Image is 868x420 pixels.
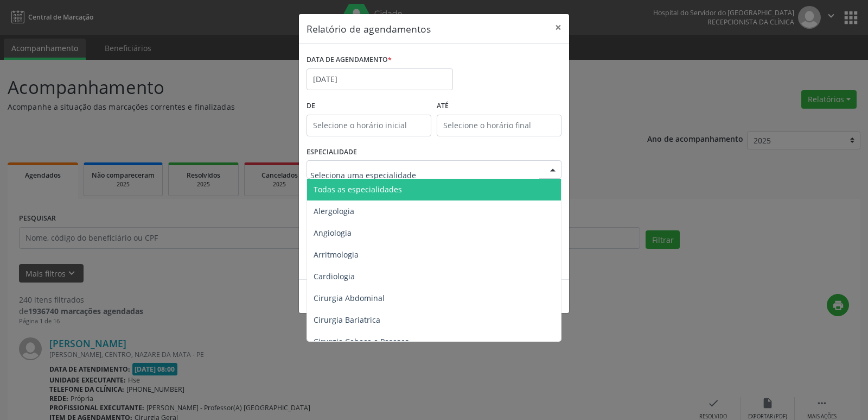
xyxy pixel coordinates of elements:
span: Cardiologia [314,271,355,281]
h5: Relatório de agendamentos [307,22,431,36]
span: Cirurgia Abdominal [314,293,385,303]
label: ESPECIALIDADE [307,144,357,161]
span: Arritmologia [314,249,359,260]
input: Selecione uma data ou intervalo [307,68,453,90]
button: Close [547,14,569,41]
input: Selecione o horário inicial [307,115,431,136]
span: Cirurgia Cabeça e Pescoço [314,336,409,347]
span: Angiologia [314,228,352,238]
label: De [307,98,431,115]
span: Todas as especialidades [314,184,402,195]
input: Selecione o horário final [437,115,561,136]
input: Seleciona uma especialidade [310,164,539,186]
span: Alergologia [314,206,354,216]
label: DATA DE AGENDAMENTO [307,52,392,68]
label: ATÉ [437,98,561,115]
span: Cirurgia Bariatrica [314,315,380,325]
